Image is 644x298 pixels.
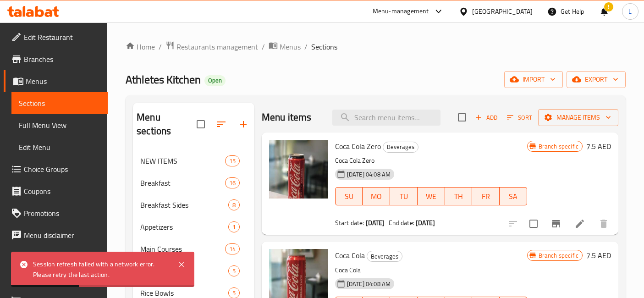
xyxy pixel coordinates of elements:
[226,157,239,166] span: 15
[4,180,108,202] a: Coupons
[229,267,239,276] span: 5
[366,217,385,229] b: [DATE]
[505,110,534,125] button: Sort
[133,172,254,194] div: Breakfast16
[363,187,390,205] button: MO
[159,41,162,52] li: /
[11,92,108,114] a: Sections
[4,202,108,224] a: Promotions
[4,158,108,180] a: Choice Groups
[226,179,239,188] span: 16
[229,201,239,210] span: 8
[24,186,100,197] span: Coupons
[262,41,265,52] li: /
[133,216,254,238] div: Appetizers1
[229,223,239,232] span: 1
[19,98,100,109] span: Sections
[126,41,626,53] nav: breadcrumb
[24,54,100,65] span: Branches
[472,6,533,17] div: [GEOGRAPHIC_DATA]
[269,140,328,199] img: Coca Cola Zero
[226,245,239,254] span: 14
[474,112,499,123] span: Add
[472,110,501,125] button: Add
[335,139,381,153] span: Coca Cola Zero
[421,190,441,203] span: WE
[4,268,108,290] a: Coverage Report
[140,199,228,210] span: Breakfast Sides
[204,75,226,86] div: Open
[225,155,240,166] div: items
[304,41,308,52] li: /
[191,115,210,134] span: Select all sections
[24,164,100,175] span: Choice Groups
[383,142,418,152] span: Beverages
[416,217,435,229] b: [DATE]
[19,120,100,131] span: Full Menu View
[140,177,225,188] span: Breakfast
[373,6,429,17] div: Menu-management
[225,243,240,254] div: items
[501,110,538,125] span: Sort items
[280,41,301,52] span: Menus
[389,217,414,229] span: End date:
[524,214,543,233] span: Select to update
[137,110,197,138] h2: Menu sections
[366,190,386,203] span: MO
[4,48,108,70] a: Branches
[535,251,582,260] span: Branch specific
[418,187,445,205] button: WE
[4,246,108,268] a: Upsell
[574,74,618,85] span: export
[449,190,469,203] span: TH
[343,280,394,288] span: [DATE] 04:08 AM
[335,187,363,205] button: SU
[4,26,108,48] a: Edit Restaurant
[452,108,472,127] span: Select section
[503,190,523,203] span: SA
[628,6,632,17] span: L
[335,248,365,262] span: Coca Cola
[24,208,100,219] span: Promotions
[500,187,527,205] button: SA
[262,110,312,124] h2: Menu items
[335,155,527,166] p: Coca Cola Zero
[472,110,501,125] span: Add item
[394,190,414,203] span: TU
[133,194,254,216] div: Breakfast Sides8
[567,71,626,88] button: export
[24,32,100,43] span: Edit Restaurant
[593,213,615,235] button: delete
[383,142,418,153] div: Beverages
[204,77,226,84] span: Open
[26,76,100,87] span: Menus
[176,41,258,52] span: Restaurants management
[228,265,240,276] div: items
[133,150,254,172] div: NEW ITEMS15
[229,289,239,298] span: 5
[126,41,155,52] a: Home
[140,221,228,232] span: Appetizers
[538,109,618,126] button: Manage items
[4,224,108,246] a: Menu disclaimer
[472,187,500,205] button: FR
[11,136,108,158] a: Edit Menu
[133,238,254,260] div: Main Courses14
[574,218,585,229] a: Edit menu item
[232,113,254,135] button: Add section
[507,112,532,123] span: Sort
[140,243,225,254] span: Main Courses
[512,74,556,85] span: import
[126,69,201,90] span: Athletes Kitchen
[476,190,496,203] span: FR
[504,71,563,88] button: import
[367,251,402,262] div: Beverages
[24,230,100,241] span: Menu disclaimer
[586,249,611,262] h6: 7.5 AED
[11,114,108,136] a: Full Menu View
[4,70,108,92] a: Menus
[586,140,611,153] h6: 7.5 AED
[33,259,169,280] div: Session refresh failed with a network error. Please retry the last action.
